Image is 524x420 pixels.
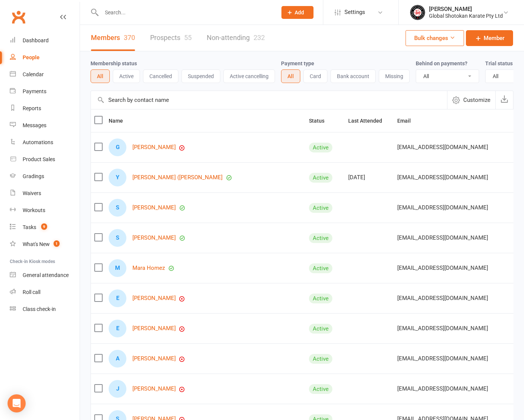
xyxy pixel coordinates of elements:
[23,306,56,312] div: Class check-in
[132,295,176,302] a: [PERSON_NAME]
[397,231,488,245] span: [EMAIL_ADDRESS][DOMAIN_NAME]
[109,350,126,368] div: A
[181,69,220,83] button: Suspended
[132,235,176,241] a: [PERSON_NAME]
[10,236,80,253] a: What's New1
[309,354,332,364] div: Active
[281,6,313,19] button: Add
[132,174,223,181] a: [PERSON_NAME] ([PERSON_NAME]
[429,12,503,19] div: Global Shotokan Karate Pty Ltd
[447,91,495,109] button: Customize
[23,88,46,94] div: Payments
[10,151,80,168] a: Product Sales
[10,267,80,284] a: General attendance kiosk mode
[9,8,28,26] a: Clubworx
[132,355,176,362] a: [PERSON_NAME]
[466,30,513,46] a: Member
[109,169,126,186] div: Y
[397,261,488,275] span: [EMAIL_ADDRESS][DOMAIN_NAME]
[23,207,45,213] div: Workouts
[132,265,165,271] a: Mara Homez
[406,30,464,46] button: Bulk changes
[23,122,46,128] div: Messages
[23,54,40,60] div: People
[397,140,488,154] span: [EMAIL_ADDRESS][DOMAIN_NAME]
[132,144,176,151] a: [PERSON_NAME]
[416,60,467,66] label: Behind on payments?
[309,294,332,303] div: Active
[23,139,53,145] div: Automations
[397,351,488,366] span: [EMAIL_ADDRESS][DOMAIN_NAME]
[109,199,126,217] div: S
[109,380,126,398] div: J
[397,382,488,396] span: [EMAIL_ADDRESS][DOMAIN_NAME]
[429,6,503,12] div: [PERSON_NAME]
[10,202,80,219] a: Workouts
[23,105,41,111] div: Reports
[8,394,26,412] div: Open Intercom Messenger
[109,289,126,307] div: E
[484,34,504,43] span: Member
[303,69,327,83] button: Card
[124,34,135,42] div: 370
[309,263,332,273] div: Active
[309,384,332,394] div: Active
[309,118,333,124] span: Status
[91,25,135,51] a: Members370
[10,168,80,185] a: Gradings
[344,4,365,21] span: Settings
[10,66,80,83] a: Calendar
[309,233,332,243] div: Active
[23,71,44,77] div: Calendar
[109,138,126,156] div: G
[10,301,80,318] a: Class kiosk mode
[54,240,60,247] span: 1
[254,34,265,42] div: 232
[309,116,333,125] button: Status
[23,241,50,247] div: What's New
[379,69,410,83] button: Missing
[109,118,131,124] span: Name
[10,134,80,151] a: Automations
[132,386,176,392] a: [PERSON_NAME]
[410,5,425,20] img: thumb_image1750234934.png
[10,83,80,100] a: Payments
[109,259,126,277] div: M
[109,116,131,125] button: Name
[23,173,44,179] div: Gradings
[91,69,110,83] button: All
[23,289,40,295] div: Roll call
[295,9,304,15] span: Add
[309,324,332,334] div: Active
[348,118,390,124] span: Last Attended
[397,200,488,215] span: [EMAIL_ADDRESS][DOMAIN_NAME]
[397,116,419,125] button: Email
[397,118,419,124] span: Email
[397,321,488,335] span: [EMAIL_ADDRESS][DOMAIN_NAME]
[309,143,332,152] div: Active
[348,174,390,181] div: [DATE]
[41,223,47,230] span: 9
[10,117,80,134] a: Messages
[10,49,80,66] a: People
[10,284,80,301] a: Roll call
[23,224,36,230] div: Tasks
[99,7,272,18] input: Search...
[223,69,275,83] button: Active cancelling
[348,116,390,125] button: Last Attended
[109,229,126,247] div: S
[23,190,41,196] div: Waivers
[113,69,140,83] button: Active
[281,69,300,83] button: All
[10,185,80,202] a: Waivers
[91,91,447,109] input: Search by contact name
[10,32,80,49] a: Dashboard
[23,156,55,162] div: Product Sales
[397,291,488,305] span: [EMAIL_ADDRESS][DOMAIN_NAME]
[23,37,49,43] div: Dashboard
[485,60,513,66] label: Trial status
[207,25,265,51] a: Non-attending232
[309,173,332,183] div: Active
[150,25,192,51] a: Prospects55
[23,272,69,278] div: General attendance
